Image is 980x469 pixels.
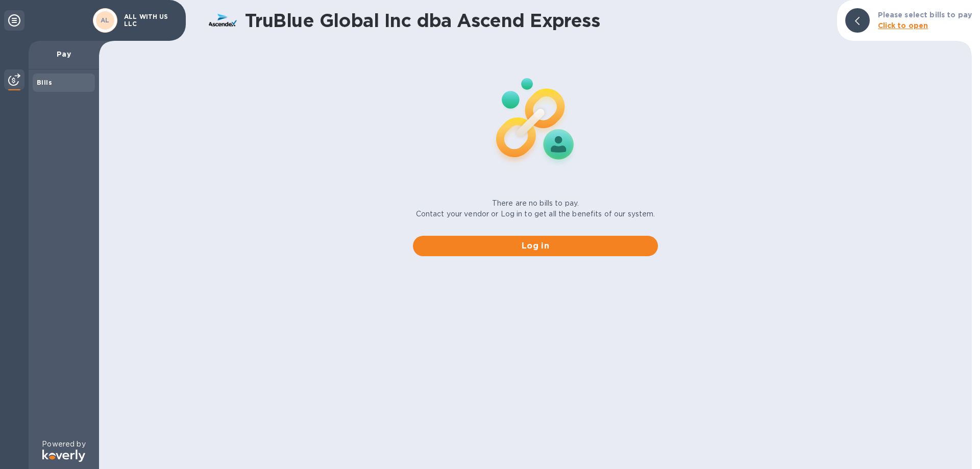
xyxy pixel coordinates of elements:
[878,11,972,19] b: Please select bills to pay
[37,49,91,59] p: Pay
[42,450,85,462] img: Logo
[413,236,658,256] button: Log in
[37,79,52,86] b: Bills
[878,21,928,30] b: Click to open
[124,13,175,28] p: ALL WITH US LLC
[42,439,85,450] p: Powered by
[421,240,650,252] span: Log in
[101,16,110,24] b: AL
[245,10,829,31] h1: TruBlue Global Inc dba Ascend Express
[416,198,655,219] p: There are no bills to pay. Contact your vendor or Log in to get all the benefits of our system.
